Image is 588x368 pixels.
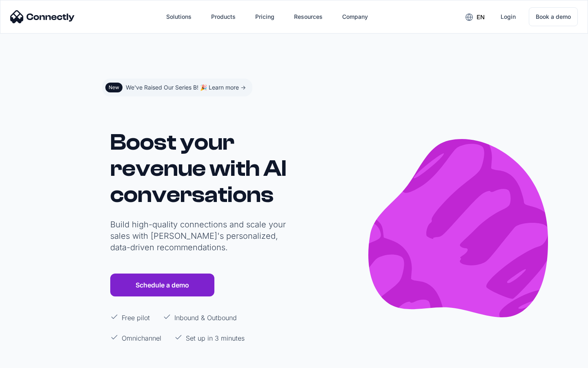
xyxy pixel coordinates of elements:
[122,333,161,343] p: Omnichannel
[109,84,119,91] div: New
[494,7,522,27] a: Login
[342,11,368,22] div: Company
[174,313,237,323] p: Inbound & Outbound
[501,11,516,22] div: Login
[122,313,150,323] p: Free pilot
[110,274,214,296] a: Schedule a demo
[8,353,49,365] aside: Language selected: English
[255,11,274,22] div: Pricing
[16,354,49,365] ul: Language list
[110,219,290,253] p: Build high-quality connections and scale your sales with [PERSON_NAME]'s personalized, data-drive...
[166,11,192,22] div: Solutions
[126,82,246,93] div: We've Raised Our Series B! 🎉 Learn more ->
[10,10,75,23] img: Connectly Logo
[477,11,485,23] div: en
[529,7,578,26] a: Book a demo
[186,333,245,343] p: Set up in 3 minutes
[249,7,281,27] a: Pricing
[294,11,323,22] div: Resources
[211,11,236,22] div: Products
[110,129,290,208] h1: Boost your revenue with AI conversations
[102,79,252,96] a: NewWe've Raised Our Series B! 🎉 Learn more ->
